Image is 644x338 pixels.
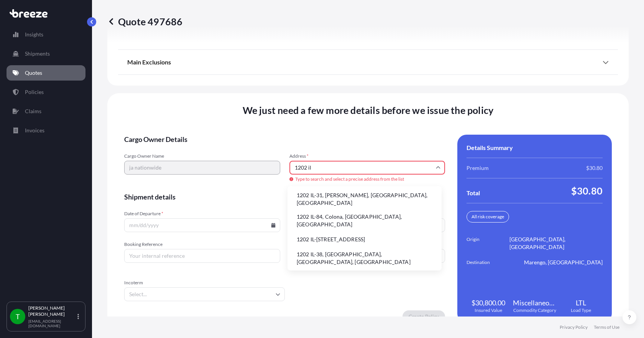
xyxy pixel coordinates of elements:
p: Policies [25,88,44,96]
span: Insured Value [475,307,502,313]
span: Booking Reference [124,241,280,247]
a: Invoices [7,123,85,138]
span: Cargo Owner Details [124,135,445,144]
button: Create Policy [402,310,445,323]
span: Shipment details [124,192,445,201]
span: Main Exclusions [127,58,171,66]
span: $30.80 [571,185,603,197]
p: [PERSON_NAME] [PERSON_NAME] [28,305,76,317]
span: Cargo Owner Name [124,153,280,159]
span: Origin [467,236,509,251]
li: 1202 IL-84, Colona, [GEOGRAPHIC_DATA], [GEOGRAPHIC_DATA] [291,211,439,231]
span: Miscellaneous Manufactured Articles [513,298,556,307]
span: Details Summary [467,144,513,152]
p: Claims [25,107,41,115]
p: Quotes [25,69,42,77]
span: Address [289,153,445,159]
span: Total [467,189,480,197]
a: Claims [7,104,85,119]
span: Marengo, [GEOGRAPHIC_DATA] [524,259,603,266]
span: Load Type [571,307,591,313]
span: Date of Departure [124,211,280,217]
a: Shipments [7,46,85,61]
span: $30,800.00 [472,298,505,307]
p: Invoices [25,127,44,134]
input: Select... [124,287,285,301]
li: 1202 IL-59, [GEOGRAPHIC_DATA], [GEOGRAPHIC_DATA], [GEOGRAPHIC_DATA] [291,270,439,290]
div: Main Exclusions [127,53,609,71]
li: 1202 IL-38, [GEOGRAPHIC_DATA], [GEOGRAPHIC_DATA], [GEOGRAPHIC_DATA] [291,248,439,268]
li: 1202 IL-31, [PERSON_NAME], [GEOGRAPHIC_DATA], [GEOGRAPHIC_DATA] [291,189,439,209]
input: mm/dd/yyyy [124,218,280,232]
p: Quote 497686 [107,15,182,28]
span: Commodity Category [513,307,556,313]
input: Your internal reference [124,249,280,263]
a: Insights [7,27,85,42]
span: We just need a few more details before we issue the policy [243,104,494,116]
span: [GEOGRAPHIC_DATA], [GEOGRAPHIC_DATA] [509,236,603,251]
input: Cargo owner address [289,161,445,175]
a: Privacy Policy [560,324,588,330]
a: Policies [7,84,85,100]
span: Incoterm [124,280,285,286]
p: Create Policy [409,313,439,320]
div: All risk coverage [467,211,509,223]
span: $30.80 [586,164,603,172]
p: Shipments [25,50,50,58]
span: Type to search and select a precise address from the list [289,176,445,182]
span: Destination [467,259,509,266]
span: T [16,313,20,320]
span: LTL [576,298,586,307]
p: [EMAIL_ADDRESS][DOMAIN_NAME] [28,319,76,328]
p: Insights [25,31,43,38]
span: Premium [467,164,489,172]
a: Quotes [7,65,85,81]
a: Terms of Use [594,324,619,330]
li: 1202 IL-[STREET_ADDRESS] [291,232,439,247]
